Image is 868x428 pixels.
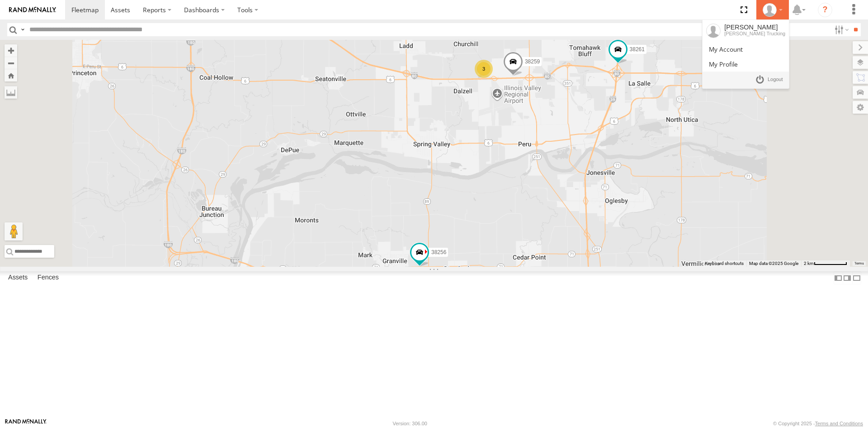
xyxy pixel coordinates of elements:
[5,222,23,240] button: Drag Pegman onto the map to open Street View
[19,23,26,36] label: Search Query
[33,272,63,284] label: Fences
[705,260,744,267] button: Keyboard shortcuts
[393,421,427,426] div: Version: 306.00
[475,60,493,78] div: 3
[431,249,446,255] span: 38256
[5,69,17,82] button: Zoom Home
[831,23,850,36] label: Search Filter Options
[854,262,864,265] a: Terms (opens in new tab)
[630,46,645,52] span: 38261
[9,7,56,13] img: rand-logo.svg
[749,261,798,266] span: Map data ©2025 Google
[5,44,17,57] button: Zoom in
[834,271,843,284] label: Dock Summary Table to the Left
[853,101,868,114] label: Map Settings
[525,58,540,65] span: 38259
[724,24,785,31] div: [PERSON_NAME]
[759,3,786,17] div: Joann Gibson
[852,271,861,284] label: Hide Summary Table
[5,57,17,69] button: Zoom out
[4,272,32,284] label: Assets
[5,419,47,428] a: Visit our Website
[815,421,863,426] a: Terms and Conditions
[801,260,850,267] button: Map Scale: 2 km per 70 pixels
[5,86,17,99] label: Measure
[724,31,785,36] div: [PERSON_NAME] Trucking
[773,421,863,426] div: © Copyright 2025 -
[818,3,832,17] i: ?
[843,271,852,284] label: Dock Summary Table to the Right
[804,261,814,266] span: 2 km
